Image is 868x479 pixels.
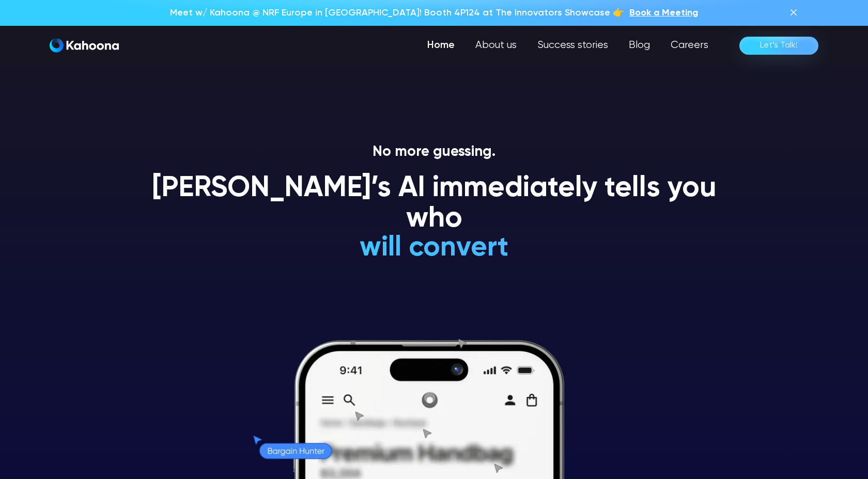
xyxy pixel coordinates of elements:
[760,37,798,54] div: Let’s Talk!
[527,35,618,56] a: Success stories
[465,35,527,56] a: About us
[139,173,729,235] h1: [PERSON_NAME]’s AI immediately tells you who
[629,6,698,20] a: Book a Meeting
[50,38,119,53] img: Kahoona logo white
[417,35,465,56] a: Home
[660,35,719,56] a: Careers
[739,37,818,55] a: Let’s Talk!
[282,233,586,263] h1: will convert
[629,8,698,18] span: Book a Meeting
[50,38,119,53] a: Kahoona logo blackKahoona logo white
[139,143,729,161] p: No more guessing.
[170,6,624,20] p: Meet w/ Kahoona @ NRF Europe in [GEOGRAPHIC_DATA]! Booth 4P124 at The Innovators Showcase 👉
[618,35,660,56] a: Blog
